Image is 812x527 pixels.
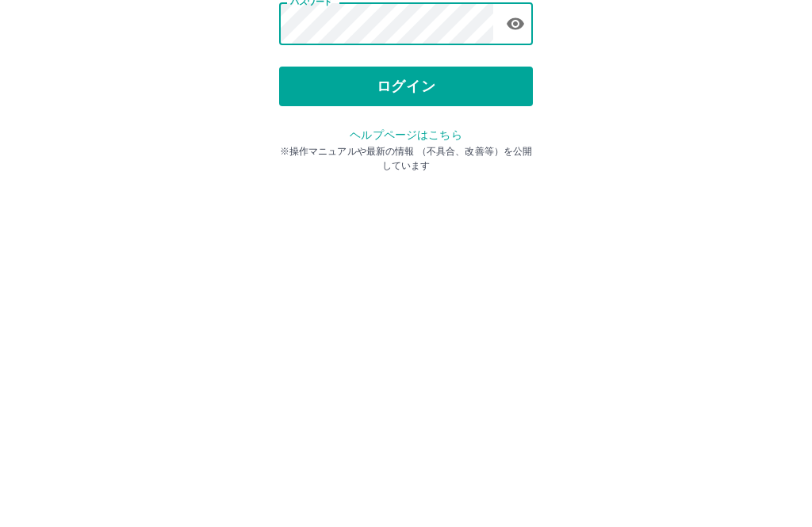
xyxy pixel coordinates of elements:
[279,274,533,314] button: ログイン
[290,148,324,160] label: 社員番号
[279,352,533,380] p: ※操作マニュアルや最新の情報 （不具合、改善等）を公開しています
[354,100,458,130] h2: ログイン
[350,336,462,349] a: ヘルプページはこちら
[290,204,332,216] label: パスワード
